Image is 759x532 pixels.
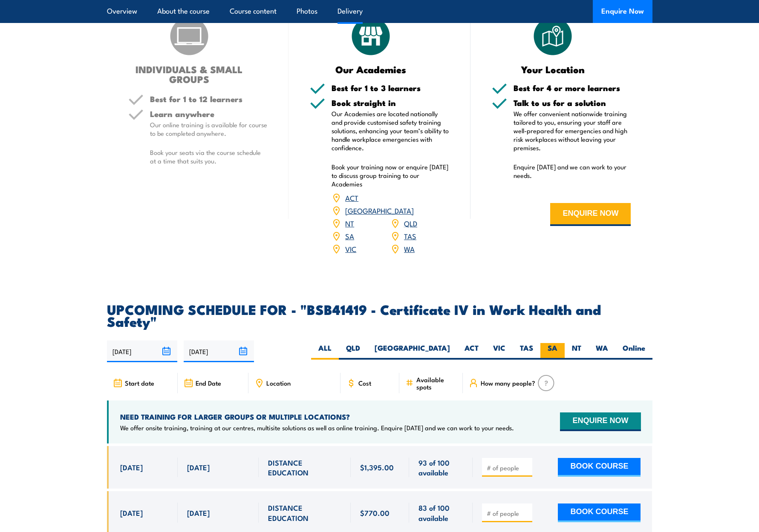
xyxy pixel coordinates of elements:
[358,379,371,386] span: Cost
[150,120,268,137] p: Our online training is available for course to be completed anywhere.
[120,508,143,518] span: [DATE]
[615,343,652,360] label: Online
[457,343,486,360] label: ACT
[150,148,268,165] p: Book your seats via the course schedule at a time that suits you.
[196,379,221,386] span: End Date
[487,509,529,518] input: # of people
[345,205,414,215] a: [GEOGRAPHIC_DATA]
[404,243,415,254] a: WA
[558,503,641,522] button: BOOK COURSE
[514,84,631,92] h5: Best for 4 or more learners
[560,412,641,431] button: ENQUIRE NOW
[345,192,358,203] a: ACT
[404,231,416,241] a: TAS
[120,412,514,421] h4: NEED TRAINING FOR LARGER GROUPS OR MULTIPLE LOCATIONS?
[514,109,631,152] p: We offer convenient nationwide training tailored to you, ensuring your staff are well-prepared fo...
[332,163,449,188] p: Book your training now or enquire [DATE] to discuss group training to our Academies
[345,218,354,228] a: NT
[589,343,615,360] label: WA
[310,64,432,74] h3: Our Academies
[107,303,652,327] h2: UPCOMING SCHEDULE FOR - "BSB41419 - Certificate IV in Work Health and Safety"
[486,343,513,360] label: VIC
[187,462,210,472] span: [DATE]
[150,95,268,103] h5: Best for 1 to 12 learners
[540,343,565,360] label: SA
[404,218,417,228] a: QLD
[107,340,177,362] input: From date
[266,379,291,386] span: Location
[125,379,154,386] span: Start date
[481,379,535,386] span: How many people?
[345,243,356,254] a: VIC
[360,462,394,472] span: $1,395.00
[332,84,449,92] h5: Best for 1 to 3 learners
[150,110,268,118] h5: Learn anywhere
[332,99,449,107] h5: Book straight in
[492,64,614,74] h3: Your Location
[332,109,449,152] p: Our Academies are located nationally and provide customised safety training solutions, enhancing ...
[487,463,529,472] input: # of people
[550,203,631,226] button: ENQUIRE NOW
[120,462,143,472] span: [DATE]
[558,458,641,477] button: BOOK COURSE
[345,231,354,241] a: SA
[513,343,540,360] label: TAS
[120,423,514,432] p: We offer onsite training, training at our centres, multisite solutions as well as online training...
[184,340,254,362] input: To date
[367,343,457,360] label: [GEOGRAPHIC_DATA]
[311,343,339,360] label: ALL
[418,503,463,523] span: 83 of 100 available
[339,343,367,360] label: QLD
[128,64,251,84] h3: INDIVIDUALS & SMALL GROUPS
[565,343,589,360] label: NT
[268,458,341,478] span: DISTANCE EDUCATION
[418,458,463,478] span: 93 of 100 available
[268,503,341,523] span: DISTANCE EDUCATION
[416,376,457,390] span: Available spots
[360,508,390,518] span: $770.00
[514,163,631,180] p: Enquire [DATE] and we can work to your needs.
[187,508,210,518] span: [DATE]
[514,99,631,107] h5: Talk to us for a solution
